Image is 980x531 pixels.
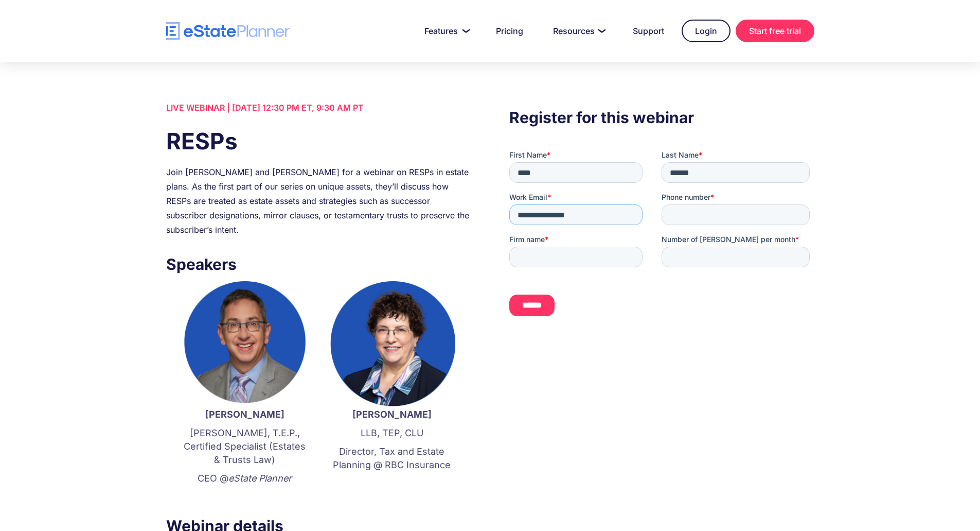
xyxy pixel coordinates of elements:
h1: RESPs [166,125,471,157]
a: Start free trial [736,20,814,42]
div: Join [PERSON_NAME] and [PERSON_NAME] for a webinar on RESPs in estate plans. As the first part of... [166,165,471,237]
strong: [PERSON_NAME] [205,409,284,420]
p: [PERSON_NAME], T.E.P., Certified Specialist (Estates & Trusts Law) [182,426,308,467]
h3: Register for this webinar [509,106,814,129]
a: Login [682,20,730,42]
p: CEO @ [182,472,308,485]
p: Director, Tax and Estate Planning @ RBC Insurance [329,445,455,472]
a: Features [412,21,478,41]
div: LIVE WEBINAR | [DATE] 12:30 PM ET, 9:30 AM PT [166,100,471,115]
strong: [PERSON_NAME] [352,409,432,420]
p: LLB, TEP, CLU [329,426,455,440]
a: Support [620,21,676,41]
h3: Speakers [166,252,471,276]
iframe: Form 0 [509,150,814,334]
a: Resources [541,21,615,41]
a: home [166,22,290,40]
em: eState Planner [228,473,292,484]
p: ‍ [182,490,308,504]
p: ‍ [329,477,455,490]
a: Pricing [484,21,536,41]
